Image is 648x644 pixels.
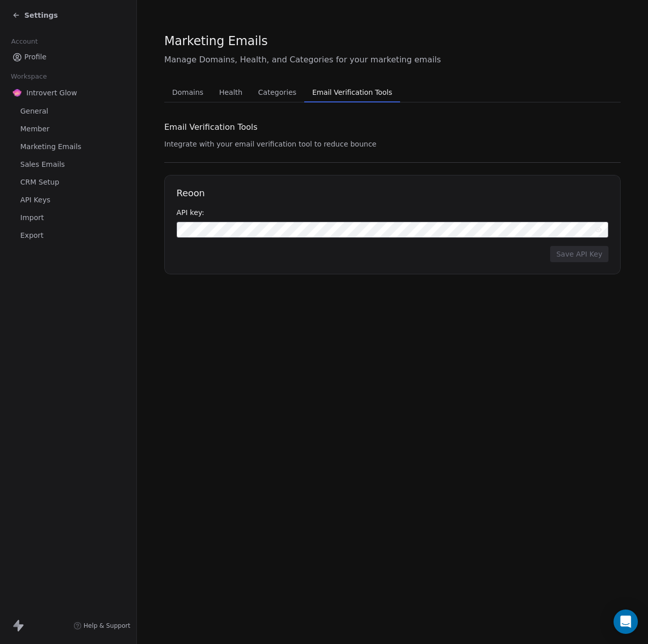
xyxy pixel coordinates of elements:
a: API Keys [8,192,128,208]
span: Email Verification Tools [164,121,258,133]
span: Health [215,85,246,99]
span: Manage Domains, Health, and Categories for your marketing emails [164,54,621,66]
a: Help & Support [74,622,130,630]
img: Introvert%20GLOW%20Logo%20250%20x%20250.png [12,88,22,98]
a: Sales Emails [8,156,128,173]
span: Domains [168,85,208,99]
span: API Keys [20,195,50,205]
a: Marketing Emails [8,138,128,155]
span: Categories [254,85,300,99]
span: Marketing Emails [164,33,268,49]
a: General [8,103,128,120]
div: Open Intercom Messenger [614,610,638,634]
a: CRM Setup [8,174,128,191]
a: Settings [12,10,58,20]
span: General [20,106,48,117]
span: Workspace [7,69,51,84]
div: API key: [176,207,608,218]
span: Account [7,34,42,49]
span: Profile [24,52,47,62]
span: CRM Setup [20,177,59,188]
span: Introvert Glow [26,88,77,98]
h1: Reoon [176,187,608,199]
a: Profile [8,49,128,65]
span: Help & Support [84,622,130,630]
a: Member [8,121,128,137]
span: Marketing Emails [20,141,81,152]
a: Import [8,209,128,226]
span: Import [20,212,44,223]
span: Export [20,230,44,241]
span: Member [20,124,50,134]
button: Save API Key [550,246,608,262]
span: Sales Emails [20,159,65,170]
a: Export [8,227,128,244]
span: Integrate with your email verification tool to reduce bounce [164,140,376,148]
span: Email Verification Tools [308,85,397,99]
span: Settings [24,10,58,20]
